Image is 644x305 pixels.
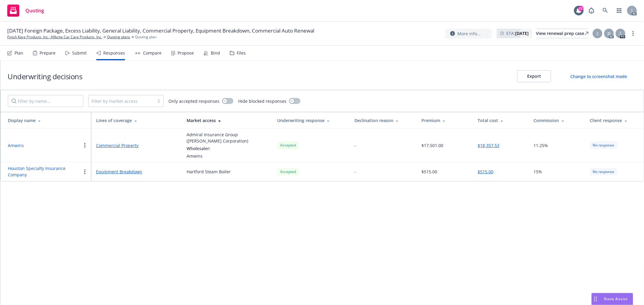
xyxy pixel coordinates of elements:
[599,5,611,17] a: Search
[187,117,268,124] div: Market access
[534,142,548,149] span: 11.25%
[421,168,437,175] div: $515.00
[237,51,246,55] div: Files
[107,34,130,40] a: Quoting plans
[536,29,588,38] a: View renewal prep case
[534,168,542,175] span: 15%
[354,142,356,149] div: -
[96,142,177,149] a: Commercial Property
[187,145,268,152] div: Wholesaler:
[5,2,46,19] a: Quoting
[590,117,639,124] div: Client response
[478,117,524,124] div: Total cost
[277,141,299,149] div: Accepted
[585,5,598,17] a: Report a Bug
[630,30,637,37] a: more
[591,293,633,305] button: Nova Assist
[8,117,86,124] div: Display name
[238,98,287,104] span: Hide blocked responses
[7,27,314,34] span: [DATE] Foreign Package, Excess Liability, General Liability, Commercial Property, Equipment Break...
[607,30,610,37] span: D
[187,153,268,159] div: Amwins
[8,71,82,81] h1: Underwriting decisions
[590,168,617,175] div: No response
[277,168,299,175] div: Accepted
[168,98,219,104] span: Only accepted responses
[561,70,637,82] button: Change to screenshot mode
[135,34,156,40] span: Quoting plan
[590,141,617,149] div: No response
[457,30,481,37] span: More info...
[187,168,231,175] div: Hartford Steam Boiler
[103,51,125,55] div: Responses
[143,51,162,55] div: Compare
[354,168,356,175] div: -
[72,51,87,55] div: Submit
[7,34,102,40] a: Finish Kare Products, Inc.; Allbrite Car Care Products, Inc.
[421,117,468,124] div: Premium
[604,296,628,301] span: Nova Assist
[187,131,268,144] div: Admiral Insurance Group ([PERSON_NAME] Corporation)
[478,142,499,149] button: $18,357.53
[25,8,44,13] span: Quoting
[445,29,492,39] button: More info...
[517,70,551,82] button: Export
[592,293,599,305] div: Drag to move
[14,51,23,55] div: Plan
[506,30,529,36] span: ETA :
[354,117,412,124] div: Declination reason
[613,5,625,17] a: Switch app
[534,117,580,124] div: Commission
[478,168,493,175] button: $515.00
[96,168,177,175] a: Equipment Breakdown
[178,51,194,55] div: Propose
[515,30,529,36] strong: [DATE]
[96,117,177,124] div: Lines of coverage
[8,142,24,149] button: Amwins
[40,51,56,55] div: Prepare
[421,142,443,149] div: $17,501.00
[8,165,81,178] button: Houston Specialty Insurance Company
[570,73,627,80] div: Change to screenshot mode
[211,51,220,55] div: Bind
[8,95,83,107] input: Filter by name...
[536,29,588,38] div: View renewal prep case
[277,117,345,124] div: Underwriting response
[578,6,584,11] div: 22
